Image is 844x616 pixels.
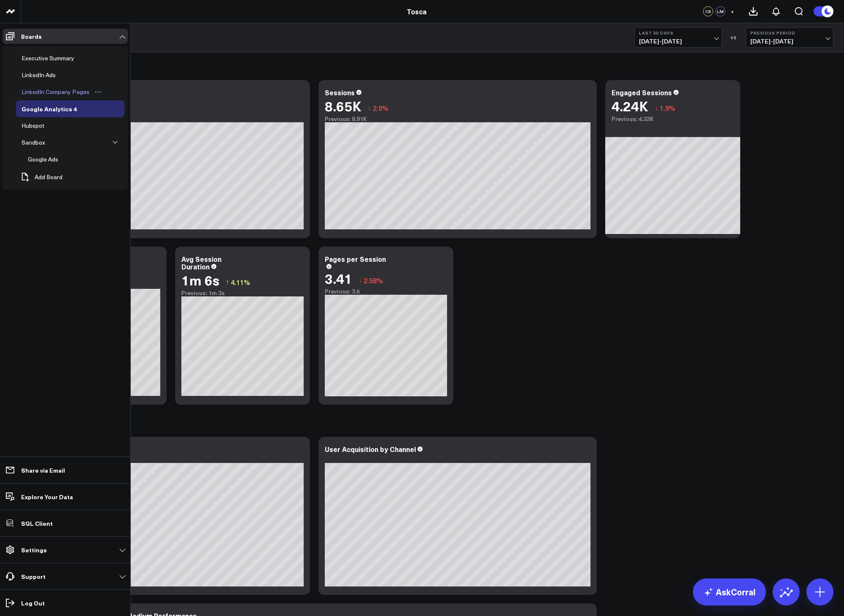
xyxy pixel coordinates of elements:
b: Last 30 Days [639,30,717,35]
span: ↓ [368,102,371,113]
div: Engaged Sessions [612,88,672,97]
a: Google AdsOpen board menu [22,151,76,168]
a: Google Analytics 4Open board menu [16,100,95,117]
div: VS [726,35,742,40]
div: Executive Summary [19,53,76,63]
a: LinkedIn Company PagesOpen board menu [16,83,108,100]
p: Boards [21,33,42,40]
span: 2.9% [373,103,388,113]
a: Executive SummaryOpen board menu [16,50,92,67]
div: LinkedIn Ads [19,70,58,80]
div: Previous: 1m 3s [181,290,304,296]
span: 4.11% [231,277,250,287]
span: ↓ [359,275,362,286]
div: User Acquisition by Channel [325,444,416,454]
span: 2.58% [364,276,383,285]
button: Last 30 Days[DATE]-[DATE] [634,27,722,48]
button: Open board menu [92,89,104,95]
div: Google Analytics 4 [19,104,79,114]
p: Log Out [21,600,45,606]
div: Avg Session Duration [181,254,221,271]
p: Explore Your Data [21,493,73,500]
div: Previous: 4.32K [612,116,734,122]
span: ↓ [655,102,658,113]
div: Google Ads [26,154,60,164]
div: Previous: 8.91K [325,116,591,122]
span: + [731,8,735,14]
div: LM [715,6,725,16]
div: 3.41 [325,271,352,286]
a: HubspotOpen board menu [16,117,62,134]
p: Settings [21,546,47,553]
span: [DATE] - [DATE] [639,38,717,45]
div: Hubspot [19,121,46,131]
p: SQL Client [21,520,53,527]
div: Sandbox [19,137,47,148]
span: 1.9% [660,103,675,113]
div: Previous: 3.5 [325,288,447,295]
div: LinkedIn Company Pages [19,87,92,97]
div: Pages per Session [325,254,386,264]
a: Log Out [3,595,128,611]
span: ↑ [226,277,229,288]
div: CS [703,6,713,16]
p: Support [21,573,46,580]
button: + [728,6,738,16]
button: Previous Period[DATE]-[DATE] [746,27,833,48]
span: Add Board [35,174,62,180]
a: SandboxOpen board menu [16,134,63,151]
p: Share via Email [21,467,65,473]
button: Add Board [16,168,67,186]
div: Previous: 8.66K [38,116,304,122]
a: AskCorral [693,578,766,605]
div: Sessions [325,88,355,97]
b: Previous Period [750,30,829,35]
span: [DATE] - [DATE] [750,38,829,45]
a: SQL Client [3,516,128,531]
div: 1m 6s [181,272,219,288]
div: 4.24K [612,98,648,113]
div: 8.65K [325,98,361,113]
a: LinkedIn AdsOpen board menu [16,67,74,83]
a: Tosca [407,7,427,16]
